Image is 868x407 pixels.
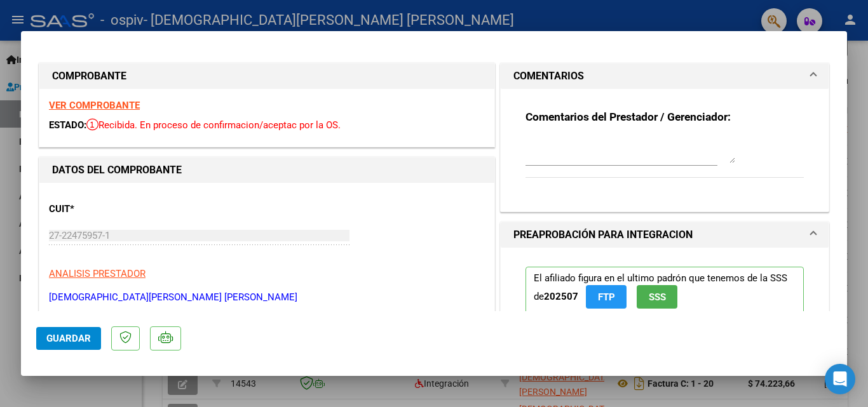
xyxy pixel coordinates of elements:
strong: Comentarios del Prestador / Gerenciador: [526,110,731,123]
div: Open Intercom Messenger [825,364,855,394]
span: Guardar [46,333,91,344]
strong: DATOS DEL COMPROBANTE [52,164,182,176]
span: ESTADO: [49,119,86,131]
span: SSS [649,291,666,303]
div: COMENTARIOS [501,89,829,211]
a: VER COMPROBANTE [49,100,140,111]
p: [DEMOGRAPHIC_DATA][PERSON_NAME] [PERSON_NAME] [49,290,485,305]
span: FTP [598,291,615,303]
button: SSS [637,285,677,309]
strong: COMPROBANTE [52,70,126,82]
button: FTP [586,285,627,309]
span: Recibida. En proceso de confirmacion/aceptac por la OS. [86,119,341,131]
h1: PREAPROBACIÓN PARA INTEGRACION [513,227,693,243]
h1: COMENTARIOS [513,69,584,84]
mat-expansion-panel-header: PREAPROBACIÓN PARA INTEGRACION [501,222,829,248]
p: CUIT [49,202,180,217]
mat-expansion-panel-header: COMENTARIOS [501,63,829,89]
p: El afiliado figura en el ultimo padrón que tenemos de la SSS de [526,267,804,314]
span: ANALISIS PRESTADOR [49,268,146,279]
button: Guardar [36,327,101,350]
strong: 202507 [544,291,578,302]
